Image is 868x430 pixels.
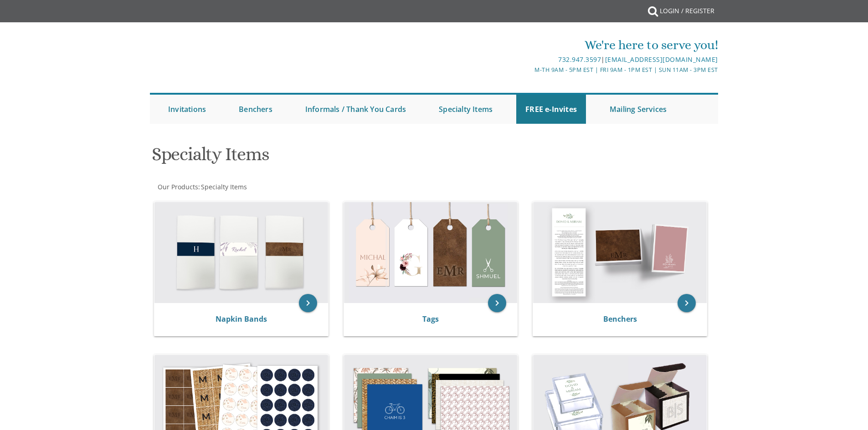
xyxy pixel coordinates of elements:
h1: Specialty Items [152,144,524,171]
a: Benchers [230,95,282,124]
a: Informals / Thank You Cards [296,95,415,124]
a: keyboard_arrow_right [488,294,506,312]
a: 732.947.3597 [558,55,601,64]
a: keyboard_arrow_right [678,294,696,312]
div: We're here to serve you! [340,36,718,54]
div: | [340,54,718,65]
a: Napkin Bands [216,314,267,324]
a: Specialty Items [430,95,502,124]
img: Napkin Bands [154,202,328,303]
a: Benchers [603,314,637,324]
a: Mailing Services [601,95,676,124]
a: Invitations [159,95,215,124]
a: [EMAIL_ADDRESS][DOMAIN_NAME] [605,55,718,64]
a: Specialty Items [200,182,247,191]
div: M-Th 9am - 5pm EST | Fri 9am - 1pm EST | Sun 11am - 3pm EST [340,65,718,75]
span: Specialty Items [201,182,247,191]
img: Benchers [533,202,707,303]
a: Our Products [157,182,198,191]
a: keyboard_arrow_right [299,294,317,312]
a: FREE e-Invites [516,95,586,124]
div: : [150,182,434,192]
a: Tags [422,314,439,324]
img: Tags [344,202,518,303]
